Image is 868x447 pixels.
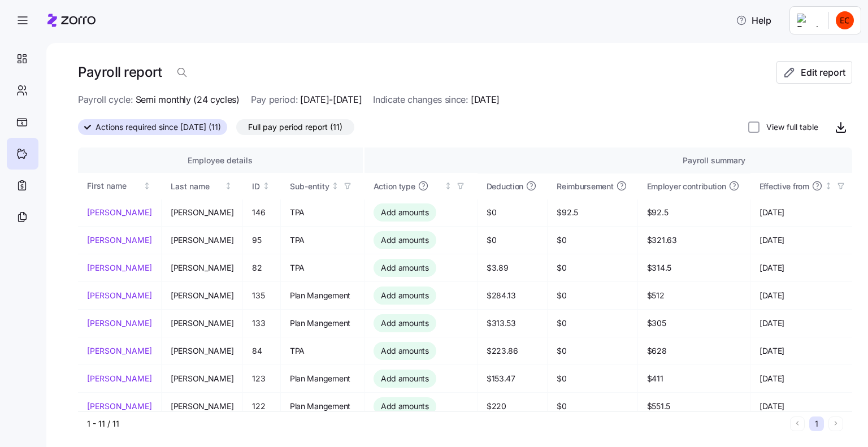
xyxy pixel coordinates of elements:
[290,345,355,357] span: TPA
[790,416,805,431] button: Previous page
[281,173,364,199] th: Sub-entityNot sorted
[171,207,233,218] span: [PERSON_NAME]
[647,290,741,301] span: $512
[759,318,848,329] span: [DATE]
[647,235,741,246] span: $321.63
[78,173,162,199] th: First nameNot sorted
[87,154,354,167] div: Employee details
[374,180,415,192] span: Action type
[487,235,538,246] span: $0
[364,173,478,199] th: Action typeNot sorted
[162,173,243,199] th: Last nameNot sorted
[381,235,429,246] span: Add amounts
[87,235,152,246] a: [PERSON_NAME]
[252,207,271,218] span: 146
[759,401,848,412] span: [DATE]
[78,63,162,81] h1: Payroll report
[87,418,785,429] div: 1 - 11 / 11
[828,416,843,431] button: Next page
[87,180,141,193] div: First name
[801,66,845,79] span: Edit report
[487,207,538,218] span: $0
[487,401,538,412] span: $220
[759,207,848,218] span: [DATE]
[381,290,429,301] span: Add amounts
[87,345,152,357] a: [PERSON_NAME]
[759,290,848,301] span: [DATE]
[87,373,152,384] a: [PERSON_NAME]
[647,180,726,192] span: Employer contribution
[290,207,355,218] span: TPA
[87,318,152,329] a: [PERSON_NAME]
[557,235,628,246] span: $0
[557,290,628,301] span: $0
[171,235,233,246] span: [PERSON_NAME]
[136,93,240,107] span: Semi monthly (24 cycles)
[776,61,852,84] button: Edit report
[557,180,613,192] span: Reimbursement
[759,121,818,133] label: View full table
[759,235,848,246] span: [DATE]
[487,373,538,384] span: $153.47
[381,318,429,329] span: Add amounts
[557,262,628,274] span: $0
[87,262,152,274] a: [PERSON_NAME]
[557,373,628,384] span: $0
[487,345,538,357] span: $223.86
[487,180,523,192] span: Deduction
[381,373,429,384] span: Add amounts
[290,235,355,246] span: TPA
[251,93,298,107] span: Pay period:
[797,14,819,27] img: Employer logo
[252,235,271,246] span: 95
[243,173,281,199] th: IDNot sorted
[759,180,809,192] span: Effective from
[248,120,342,134] span: Full pay period report (11)
[727,9,780,32] button: Help
[647,345,741,357] span: $628
[647,207,741,218] span: $92.5
[252,180,260,193] div: ID
[647,318,741,329] span: $305
[171,262,233,274] span: [PERSON_NAME]
[87,290,152,301] a: [PERSON_NAME]
[373,93,468,107] span: Indicate changes since:
[647,262,741,274] span: $314.5
[331,182,339,190] div: Not sorted
[290,262,355,274] span: TPA
[171,345,233,357] span: [PERSON_NAME]
[444,182,452,190] div: Not sorted
[290,180,329,193] div: Sub-entity
[471,93,500,107] span: [DATE]
[224,182,232,190] div: Not sorted
[836,11,854,29] img: cc97166a80db72ba115bf250c5d9a898
[171,401,233,412] span: [PERSON_NAME]
[78,93,133,107] span: Payroll cycle:
[381,262,429,274] span: Add amounts
[487,318,538,329] span: $313.53
[381,207,429,218] span: Add amounts
[290,373,355,384] span: Plan Mangement
[824,182,832,190] div: Not sorted
[252,290,271,301] span: 135
[487,290,538,301] span: $284.13
[290,318,355,329] span: Plan Mangement
[143,182,151,190] div: Not sorted
[171,290,233,301] span: [PERSON_NAME]
[171,318,233,329] span: [PERSON_NAME]
[87,207,152,218] a: [PERSON_NAME]
[750,173,858,199] th: Effective fromNot sorted
[290,290,355,301] span: Plan Mangement
[487,262,538,274] span: $3.89
[87,401,152,412] a: [PERSON_NAME]
[252,318,271,329] span: 133
[252,401,271,412] span: 122
[252,373,271,384] span: 123
[759,373,848,384] span: [DATE]
[557,401,628,412] span: $0
[647,401,741,412] span: $551.5
[381,401,429,412] span: Add amounts
[809,416,824,431] button: 1
[252,262,271,274] span: 82
[290,401,355,412] span: Plan Mangement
